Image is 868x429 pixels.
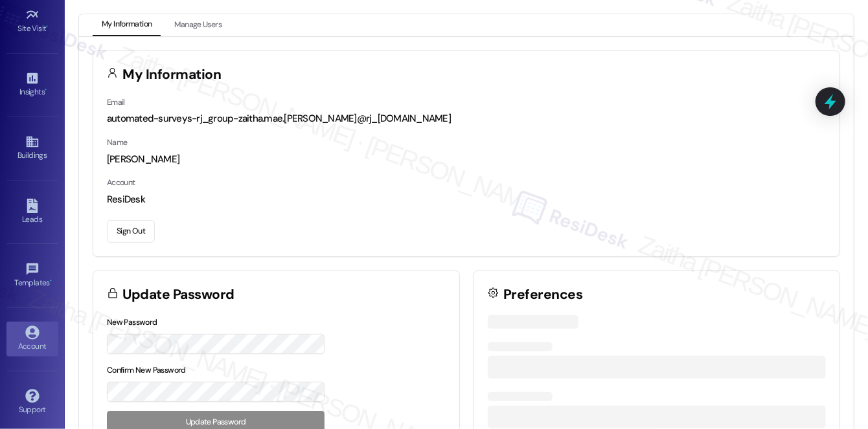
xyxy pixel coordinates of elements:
[6,195,58,230] a: Leads
[107,137,128,148] label: Name
[50,276,52,285] span: •
[107,177,135,188] label: Account
[47,22,49,31] span: •
[6,322,58,357] a: Account
[6,385,58,420] a: Support
[165,14,231,36] button: Manage Users
[6,67,58,102] a: Insights •
[107,112,826,126] div: automated-surveys-rj_group-zaitha.mae.[PERSON_NAME]@rj_[DOMAIN_NAME]
[107,193,826,206] div: ResiDesk
[107,153,826,166] div: [PERSON_NAME]
[503,288,582,302] h3: Preferences
[6,4,58,39] a: Site Visit •
[107,365,186,375] label: Confirm New Password
[123,68,222,82] h3: My Information
[107,317,157,327] label: New Password
[6,258,58,293] a: Templates •
[45,85,47,94] span: •
[6,131,58,166] a: Buildings
[107,97,125,107] label: Email
[93,14,161,36] button: My Information
[107,220,155,243] button: Sign Out
[123,288,234,302] h3: Update Password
